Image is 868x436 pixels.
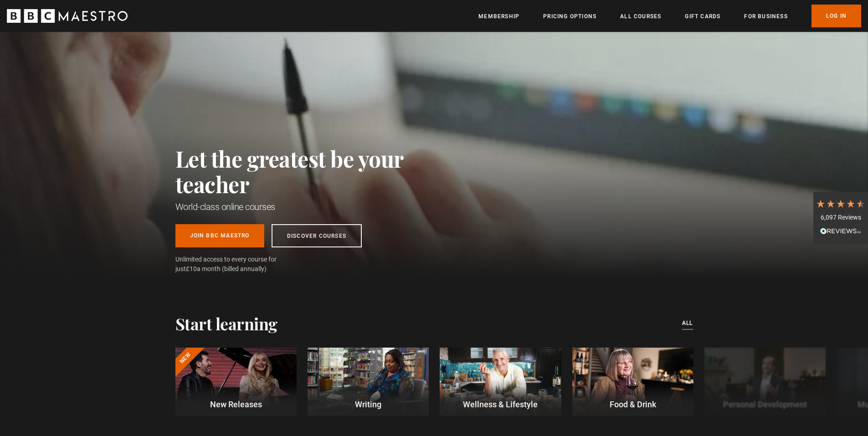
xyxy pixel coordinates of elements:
a: Writing [308,348,429,416]
a: Gift Cards [685,12,720,21]
div: Read All Reviews [816,226,866,237]
div: 4.7 Stars [816,199,866,209]
img: REVIEWS.io [820,228,861,234]
a: Join BBC Maestro [175,224,264,247]
a: Pricing Options [543,12,596,21]
div: 6,097 Reviews [816,213,866,222]
span: Unlimited access to every course for just a month (billed annually) [175,255,298,274]
a: Discover Courses [272,224,362,247]
h2: Start learning [175,314,277,333]
a: New New Releases [175,348,297,416]
a: Log In [812,5,861,27]
div: 6,097 ReviewsRead All Reviews [813,192,868,245]
span: £10 [186,265,197,272]
a: Food & Drink [572,348,693,416]
a: All [682,318,693,328]
a: All Courses [620,12,661,21]
h2: Let the greatest be your teacher [175,146,444,197]
nav: Primary [478,5,861,27]
a: Wellness & Lifestyle [440,348,561,416]
a: Membership [478,12,519,21]
h1: World-class online courses [175,200,444,213]
a: Personal Development [704,348,826,416]
svg: BBC Maestro [7,9,128,23]
a: For business [744,12,787,21]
